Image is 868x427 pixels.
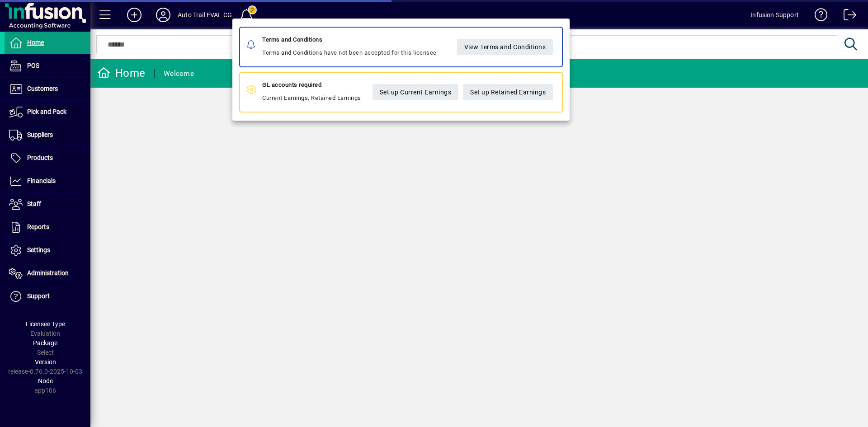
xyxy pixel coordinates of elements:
[464,39,546,54] span: View Terms and Conditions
[262,80,361,105] div: Current Earnings, Retained Earnings
[470,84,546,99] span: Set up Retained Earnings
[262,80,361,90] div: GL accounts required
[262,34,437,60] div: Terms and Conditions have not been accepted for this licensee
[379,84,451,99] span: Set up Current Earnings
[262,34,437,45] div: Terms and Conditions
[372,84,458,100] a: Set up Current Earnings
[463,84,553,100] a: Set up Retained Earnings
[457,39,553,55] a: View Terms and Conditions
